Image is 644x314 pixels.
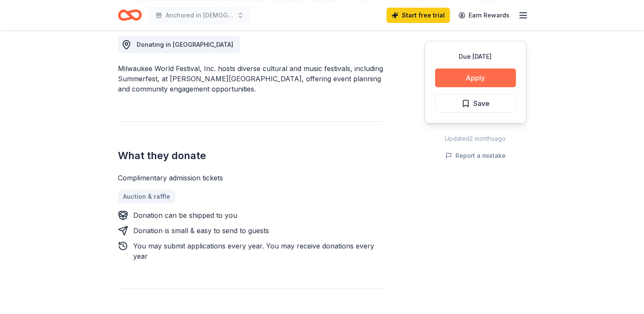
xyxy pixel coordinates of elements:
div: Milwaukee World Festival, Inc. hosts diverse cultural and music festivals, including Summerfest, ... [118,63,384,94]
a: Auction & raffle [118,190,175,203]
span: Anchored in [DEMOGRAPHIC_DATA] [166,10,234,20]
div: Due [DATE] [435,51,516,62]
a: Earn Rewards [453,8,515,23]
button: Save [435,94,516,113]
div: Donation can be shipped to you [133,210,237,220]
button: Anchored in [DEMOGRAPHIC_DATA] [149,7,251,24]
div: Complimentary admission tickets [118,173,384,183]
h2: What they donate [118,149,384,163]
div: Updated 2 months ago [424,134,527,144]
div: Donation is small & easy to send to guests [133,226,269,236]
div: You may submit applications every year . You may receive donations every year [133,241,384,261]
a: Home [118,5,142,25]
button: Report a mistake [445,151,506,161]
a: Start free trial [386,8,450,23]
span: Save [473,98,489,109]
span: Donating in [GEOGRAPHIC_DATA] [137,41,233,48]
button: Apply [435,69,516,87]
